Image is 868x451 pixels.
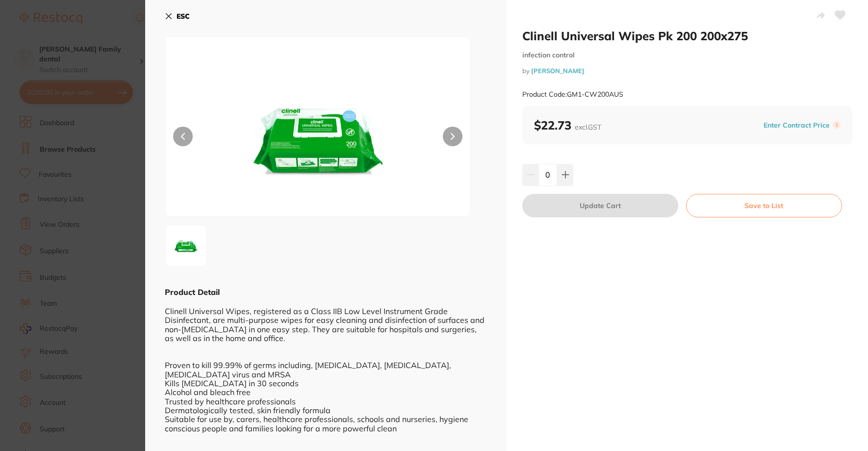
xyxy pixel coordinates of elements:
[833,121,841,129] label: i
[177,12,190,21] b: ESC
[522,194,678,217] button: Update Cart
[165,287,220,297] b: Product Detail
[575,123,601,132] span: excl. GST
[522,67,852,75] small: by
[522,51,852,59] small: infection control
[165,8,190,25] button: ESC
[531,67,585,75] a: [PERSON_NAME]
[686,194,842,217] button: Save to List
[43,38,169,47] p: Message from Restocq, sent 1w ago
[522,90,623,99] small: Product Code: GM1-CW200AUS
[168,228,204,264] img: MC5wbmc
[15,21,181,53] div: message notification from Restocq, 1w ago. It has been 14 days since you have started your Restoc...
[534,118,601,133] b: $22.73
[22,29,38,45] img: Profile image for Restocq
[522,28,852,43] h2: Clinell Universal Wipes Pk 200 200x275
[226,61,409,216] img: MC5wbmc
[43,28,168,85] span: It has been 14 days since you have started your Restocq journey. We wanted to do a check in and s...
[761,121,833,130] button: Enter Contract Price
